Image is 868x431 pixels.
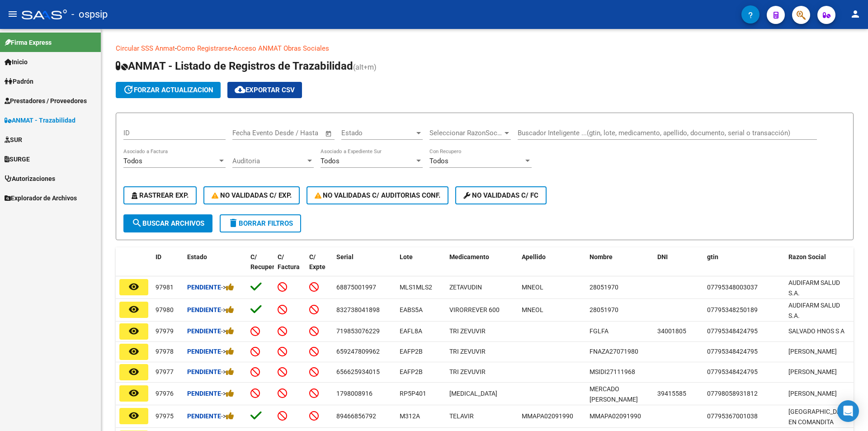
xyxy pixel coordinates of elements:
[400,390,426,397] span: RP5P401
[455,186,547,204] button: No validadas c/ FC
[654,247,703,287] datatable-header-cell: DNI
[5,135,22,145] span: SUR
[220,214,301,232] button: Borrar Filtros
[785,247,853,287] datatable-header-cell: Razon Social
[396,247,446,287] datatable-header-cell: Lote
[227,82,302,98] button: Exportar CSV
[336,390,373,397] span: 1798008916
[707,390,758,397] span: 07798058931812
[522,284,543,291] span: MNEOL
[707,412,758,420] span: 07795367001038
[277,129,321,137] input: Fecha fin
[400,327,422,335] span: EAFL8A
[400,412,420,420] span: M312A
[228,219,293,227] span: Borrar Filtros
[429,157,448,165] span: Todos
[449,368,486,375] span: TRI ZEVUVIR
[518,247,586,287] datatable-header-cell: Apellido
[449,412,474,420] span: TELAVIR
[235,86,295,94] span: Exportar CSV
[5,154,30,164] span: SURGE
[187,306,221,313] strong: Pendiente
[221,390,234,397] span: ->
[156,306,174,313] span: 97980
[590,284,618,291] span: 28051970
[315,191,441,199] span: No Validadas c/ Auditorias Conf.
[788,327,844,335] span: SALVADO HNOS S A
[522,306,543,313] span: MNEOL
[590,306,618,313] span: 28051970
[132,191,189,199] span: Rastrear Exp.
[123,86,213,94] span: forzar actualizacion
[324,128,334,139] button: Open calendar
[123,157,142,165] span: Todos
[203,186,300,204] button: No Validadas c/ Exp.
[707,306,758,313] span: 07795348250189
[590,348,638,355] span: FNAZA27071980
[400,284,432,291] span: MLS1MLS2
[116,44,175,52] a: Circular SSS Anmat
[336,327,380,335] span: 719853076229
[707,348,758,355] span: 07795348424795
[247,247,274,287] datatable-header-cell: C/ Recupero
[156,348,174,355] span: 97978
[657,390,686,397] span: 39415585
[449,253,489,260] span: Medicamento
[7,9,18,19] mat-icon: menu
[5,115,75,125] span: ANMAT - Trazabilidad
[212,191,292,199] span: No Validadas c/ Exp.
[449,327,486,335] span: TRI ZEVUVIR
[177,44,231,52] a: Como Registrarse
[590,253,613,260] span: Nombre
[341,129,415,137] span: Estado
[156,390,174,397] span: 97976
[184,247,247,287] datatable-header-cell: Estado
[232,157,306,165] span: Auditoria
[657,253,668,260] span: DNI
[336,348,380,355] span: 659247809962
[336,306,380,313] span: 832738041898
[221,348,234,355] span: ->
[400,348,423,355] span: EAFP2B
[590,385,638,403] span: MERCADO [PERSON_NAME]
[132,219,204,227] span: Buscar Archivos
[235,84,245,95] mat-icon: cloud_download
[128,366,139,377] mat-icon: remove_red_eye
[307,186,449,204] button: No Validadas c/ Auditorias Conf.
[278,253,300,271] span: C/ Factura
[187,327,221,335] strong: Pendiente
[5,76,33,86] span: Padrón
[321,157,340,165] span: Todos
[788,348,837,355] span: [PERSON_NAME]
[187,390,221,397] strong: Pendiente
[233,44,329,52] a: Acceso ANMAT Obras Sociales
[590,412,641,420] span: MMAPA02091990
[336,284,376,291] span: 68875001997
[590,327,609,335] span: FGLFA
[116,60,353,72] span: ANMAT - Listado de Registros de Trazabilidad
[336,412,376,420] span: 89466856792
[463,191,538,199] span: No validadas c/ FC
[586,247,654,287] datatable-header-cell: Nombre
[221,412,234,420] span: ->
[128,326,139,336] mat-icon: remove_red_eye
[837,400,859,422] div: Open Intercom Messenger
[156,412,174,420] span: 97975
[5,193,77,203] span: Explorador de Archivos
[400,368,423,375] span: EAFP2B
[123,186,197,204] button: Rastrear Exp.
[788,368,837,375] span: [PERSON_NAME]
[123,214,212,232] button: Buscar Archivos
[221,306,234,313] span: ->
[156,253,161,260] span: ID
[707,253,718,260] span: gtin
[221,284,234,291] span: ->
[128,388,139,398] mat-icon: remove_red_eye
[788,279,840,297] span: AUDIFARM SALUD S.A.
[657,327,686,335] span: 34001805
[5,174,55,184] span: Autorizaciones
[429,129,503,137] span: Seleccionar RazonSocial
[123,84,134,95] mat-icon: update
[400,306,423,313] span: EABS5A
[850,9,861,19] mat-icon: person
